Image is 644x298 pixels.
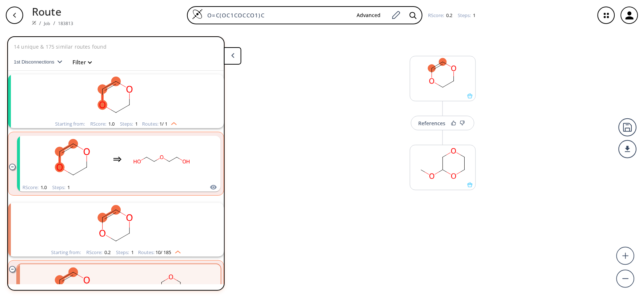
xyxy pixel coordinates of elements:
a: Job [44,20,50,26]
img: Logo Spaya [192,9,203,20]
a: 183813 [58,20,74,26]
div: RScore : [428,13,452,18]
span: 0.2 [445,12,452,19]
span: 1 / 1 [159,122,167,126]
span: 1st Disconnections [14,59,57,65]
span: 10 / 185 [156,250,171,255]
input: Enter SMILES [203,12,351,19]
li: / [39,19,41,27]
li: / [53,19,55,27]
svg: COC1COCCO1 [410,145,475,182]
div: Steps : [52,185,70,190]
span: 1 [134,121,138,127]
img: Spaya logo [32,21,36,25]
p: Route [32,4,74,19]
div: Steps : [120,122,138,126]
svg: C1=COCCO1 [22,74,210,120]
div: Steps : [116,250,134,255]
span: 1 [472,12,475,19]
span: 1 [130,249,134,256]
div: Starting from: [55,122,85,126]
img: Up [171,248,181,254]
div: Routes: [142,122,177,126]
button: Filter [68,60,91,65]
div: Starting from: [51,250,81,255]
span: 0.2 [104,249,111,256]
button: Advanced [351,9,386,22]
div: RScore : [22,185,47,190]
button: 1st Disconnections [14,53,68,71]
button: References [411,116,474,130]
div: Routes: [138,250,181,255]
div: RScore : [90,122,115,126]
div: RScore : [87,250,111,255]
img: Up [167,119,177,125]
svg: OCCOCCO [129,137,194,182]
div: References [419,121,446,126]
svg: C1=COCCO1 [41,137,106,182]
svg: C1=COCCO1 [22,203,210,248]
span: 1 [66,184,70,191]
span: 1.0 [40,184,47,191]
div: Steps : [458,13,475,18]
span: 1.0 [107,121,115,127]
svg: C1=COCCO1 [410,56,475,93]
p: 14 unique & 175 similar routes found [14,43,107,50]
